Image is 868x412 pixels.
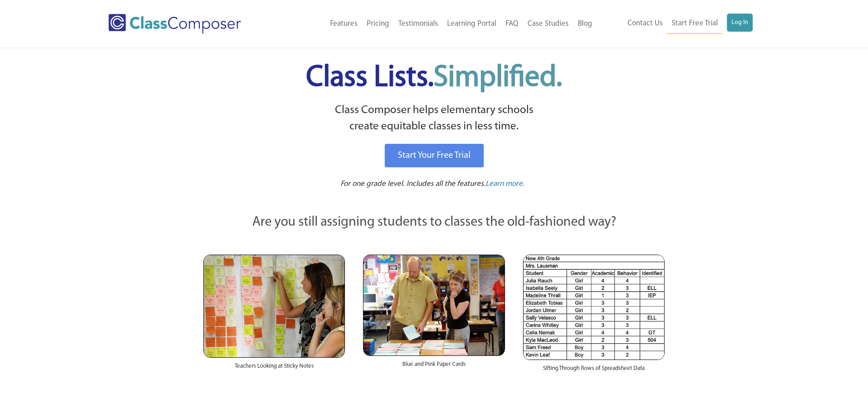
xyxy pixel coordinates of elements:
p: Are you still assigning students to classes the old-fashioned way? [203,213,665,232]
a: Case Studies [523,14,573,34]
a: FAQ [501,14,523,34]
a: Testimonials [394,14,443,34]
img: Spreadsheets [523,255,665,360]
a: Learn more. [486,179,524,190]
div: Sifting Through Rows of Spreadsheet Data [523,360,665,382]
span: For one grade level. Includes all the features. [340,180,486,188]
span: Simplified. [434,63,562,93]
a: Log In [727,14,753,32]
a: Features [325,14,362,34]
p: Class Composer helps elementary schools create equitable classes in less time. [202,102,666,135]
nav: Header Menu [278,14,597,34]
img: Class Composer [108,14,241,33]
div: Blue and Pink Paper Cards [363,356,505,378]
a: Learning Portal [443,14,501,34]
a: Blog [573,14,597,34]
a: Pricing [362,14,394,34]
img: Teachers Looking at Sticky Notes [203,255,345,358]
a: Contact Us [623,14,667,33]
span: Start Your Free Trial [398,151,471,160]
img: Blue and Pink Paper Cards [363,255,505,355]
a: Start Free Trial [667,14,722,34]
nav: Header Menu [597,14,753,34]
span: Class Lists. [306,63,562,93]
div: Teachers Looking at Sticky Notes [203,358,345,379]
a: Start Your Free Trial [385,144,484,167]
span: Learn more. [486,180,524,188]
